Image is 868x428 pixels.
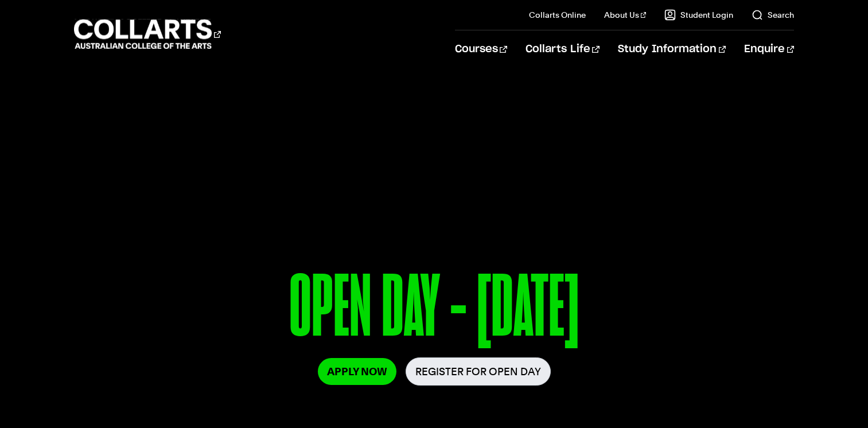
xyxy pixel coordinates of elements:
[529,9,586,21] a: Collarts Online
[74,18,221,50] div: Go to homepage
[664,9,733,21] a: Student Login
[752,9,794,21] a: Search
[618,30,726,68] a: Study Information
[318,358,396,385] a: Apply Now
[744,30,794,68] a: Enquire
[406,357,551,386] a: Register for Open Day
[455,30,507,68] a: Courses
[526,30,600,68] a: Collarts Life
[95,263,773,357] p: OPEN DAY - [DATE]
[604,9,647,21] a: About Us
